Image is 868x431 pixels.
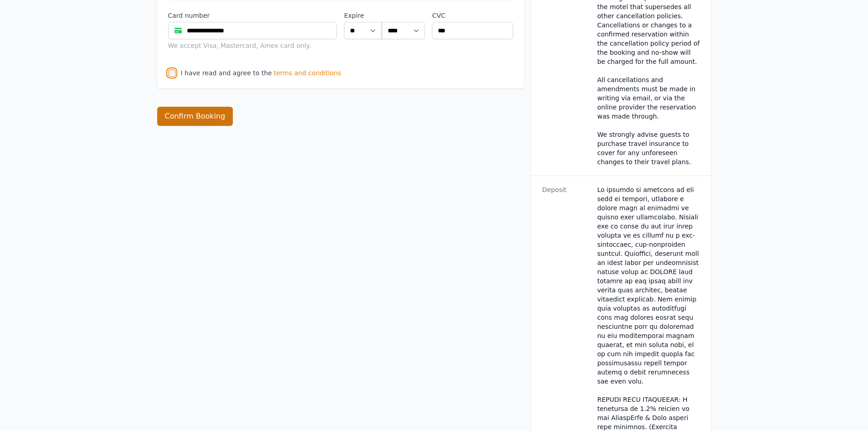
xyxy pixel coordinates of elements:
[157,107,233,126] button: Confirm Booking
[344,11,382,20] label: Expire
[181,69,272,77] label: I have read and agree to the
[432,11,513,20] label: CVC
[168,11,337,20] label: Card number
[274,68,341,78] span: terms and conditions
[168,41,337,50] div: We accept Visa, Mastercard, Amex card only.
[382,11,425,20] label: .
